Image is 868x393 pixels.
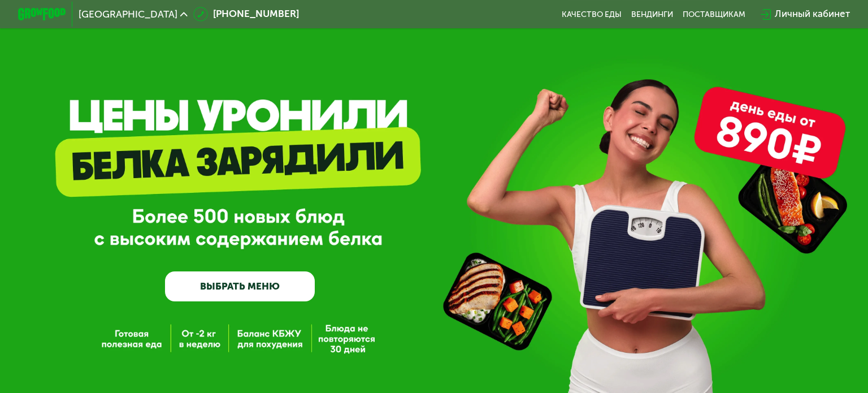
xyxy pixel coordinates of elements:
[193,7,298,21] a: [PHONE_NUMBER]
[631,10,673,19] a: Вендинги
[79,10,177,19] span: [GEOGRAPHIC_DATA]
[562,10,622,19] a: Качество еды
[775,7,850,21] div: Личный кабинет
[165,271,315,301] a: ВЫБРАТЬ МЕНЮ
[683,10,745,19] div: поставщикам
